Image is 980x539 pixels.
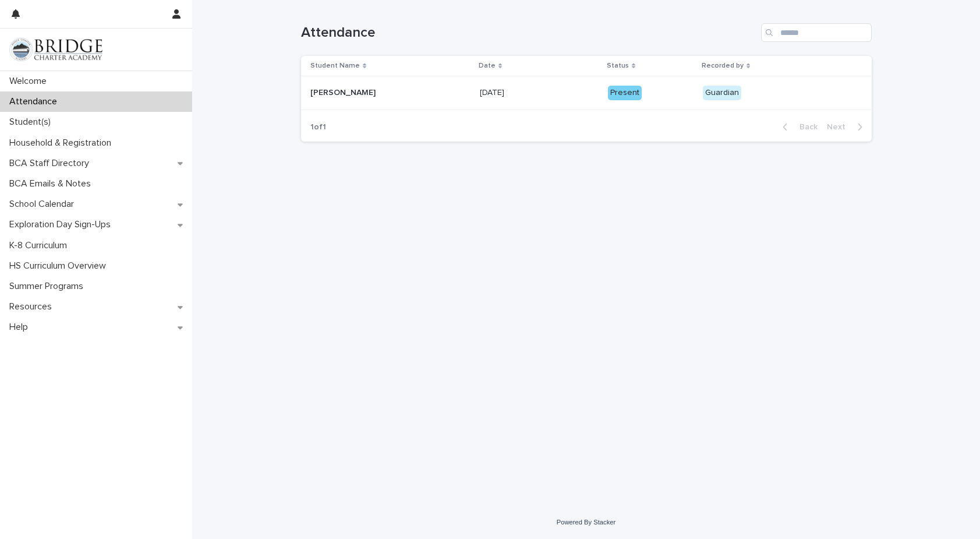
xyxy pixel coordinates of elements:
[773,122,822,132] button: Back
[5,199,83,210] p: School Calendar
[5,281,93,292] p: Summer Programs
[5,301,61,312] p: Resources
[5,138,121,149] p: Household & Registration
[301,24,756,41] h1: Attendance
[5,178,100,189] p: BCA Emails & Notes
[827,123,852,131] span: Next
[822,122,872,132] button: Next
[5,96,66,107] p: Attendance
[557,519,615,526] a: Powered By Stacker
[310,59,360,72] p: Student Name
[793,123,818,131] span: Back
[5,76,56,87] p: Welcome
[607,59,629,72] p: Status
[608,86,642,100] div: Present
[703,86,741,100] div: Guardian
[479,59,496,72] p: Date
[5,260,115,272] p: HS Curriculum Overview
[5,158,98,169] p: BCA Staff Directory
[5,322,37,333] p: Help
[301,113,335,142] p: 1 of 1
[702,59,744,72] p: Recorded by
[5,219,120,230] p: Exploration Day Sign-Ups
[301,76,872,110] tr: [PERSON_NAME][PERSON_NAME] [DATE][DATE] PresentGuardian
[310,86,378,98] p: [PERSON_NAME]
[5,117,60,128] p: Student(s)
[5,240,76,251] p: K-8 Curriculum
[9,38,102,61] img: V1C1m3IdTEidaUdm9Hs0
[761,23,872,42] input: Search
[480,86,507,98] p: [DATE]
